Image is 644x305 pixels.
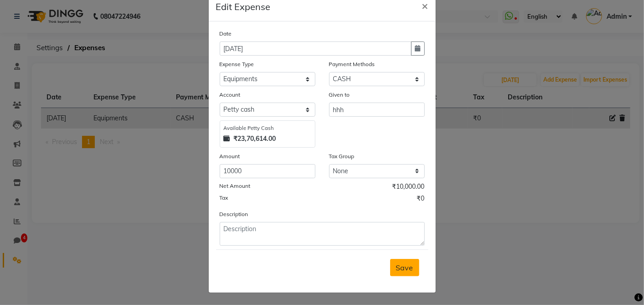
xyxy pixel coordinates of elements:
label: Amount [220,152,240,160]
label: Tax Group [329,152,355,160]
div: Available Petty Cash [224,124,311,132]
label: Net Amount [220,182,251,190]
input: Given to [329,103,425,117]
button: Save [390,259,419,276]
label: Date [220,30,232,38]
span: ₹10,000.00 [392,182,425,194]
span: Save [396,263,413,272]
label: Description [220,210,248,218]
input: Amount [220,164,315,178]
strong: ₹23,70,614.00 [234,134,276,144]
label: Payment Methods [329,60,375,68]
label: Tax [220,194,228,202]
label: Account [220,91,241,99]
span: ₹0 [417,194,425,206]
label: Expense Type [220,60,254,68]
label: Given to [329,91,350,99]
